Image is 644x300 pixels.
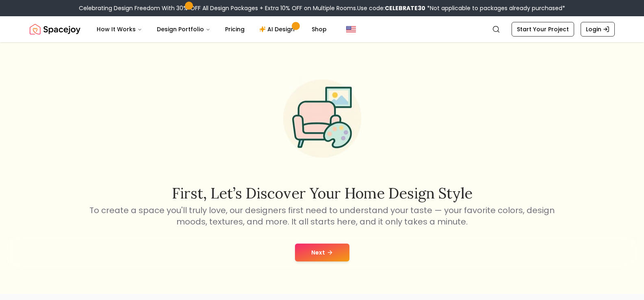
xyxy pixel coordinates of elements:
[30,16,615,42] nav: Global
[270,67,374,171] img: Start Style Quiz Illustration
[581,22,615,37] a: Login
[305,21,333,37] a: Shop
[346,24,356,34] img: United States
[90,21,333,37] nav: Main
[385,4,425,12] b: CELEBRATE30
[79,4,565,12] div: Celebrating Design Freedom With 30% OFF All Design Packages + Extra 10% OFF on Multiple Rooms.
[357,4,425,12] span: Use code:
[30,21,80,37] img: Spacejoy Logo
[88,185,556,201] h2: First, let’s discover your home design style
[88,205,556,227] p: To create a space you'll truly love, our designers first need to understand your taste — your fav...
[425,4,565,12] span: *Not applicable to packages already purchased*
[512,22,574,37] a: Start Your Project
[30,21,80,37] a: Spacejoy
[253,21,304,37] a: AI Design
[150,21,217,37] button: Design Portfolio
[90,21,149,37] button: How It Works
[295,244,349,261] button: Next
[219,21,251,37] a: Pricing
